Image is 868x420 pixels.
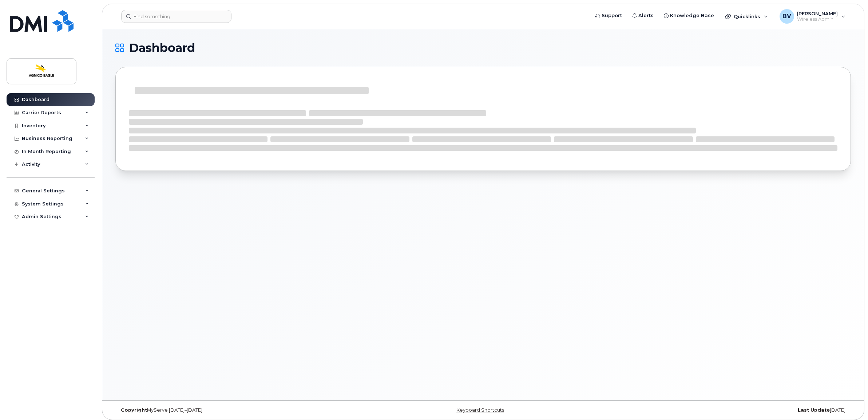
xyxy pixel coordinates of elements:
strong: Last Update [798,407,830,413]
span: Dashboard [129,43,195,53]
div: MyServe [DATE]–[DATE] [115,407,361,413]
div: [DATE] [606,407,851,413]
a: Keyboard Shortcuts [456,407,504,413]
strong: Copyright [121,407,147,413]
